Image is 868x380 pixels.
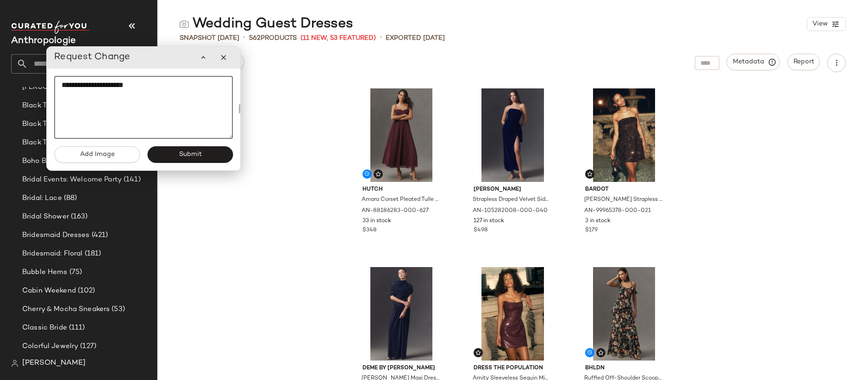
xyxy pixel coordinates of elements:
[11,21,90,34] img: cfy_white_logo.C9jOOHJF.svg
[362,364,441,373] span: Deme by [PERSON_NAME]
[585,226,598,235] span: $179
[362,226,376,235] span: $348
[362,196,440,204] span: Amara Corset Pleated Tulle Fit & Flare Midi Dress by Hutch in Red, Women's, Size: 14, Polyester/T...
[362,217,391,225] span: 33 in stock
[578,88,671,182] img: 99965378_021_b
[362,207,429,215] span: AN-88186283-000-627
[355,88,448,182] img: 88186283_627_b
[78,341,96,352] span: (127)
[67,323,85,333] span: (111)
[474,186,552,194] span: [PERSON_NAME]
[475,350,481,355] img: svg%3e
[474,226,487,235] span: $498
[122,174,141,185] span: (141)
[90,230,108,241] span: (421)
[62,193,77,204] span: (88)
[22,230,90,241] span: Bridesmaid Dresses
[812,20,828,28] span: View
[466,267,559,361] img: 103271375_068_b
[380,32,382,44] span: •
[68,267,82,278] span: (75)
[22,137,85,148] span: Black Tie Wedding
[22,193,62,204] span: Bridal: Lace
[22,304,110,315] span: Cherry & Mocha Sneakers
[584,196,662,204] span: [PERSON_NAME] Strapless Mini Dress by [PERSON_NAME] in Brown, Women's, Size: 10, Polyester at Ant...
[178,151,201,158] span: Submit
[22,249,83,259] span: Bridesmaid: Floral
[300,33,376,43] span: (11 New, 53 Featured)
[22,286,76,296] span: Cabin Weekend
[473,207,548,215] span: AN-105282008-000-040
[22,323,67,333] span: Classic Bride
[22,82,108,93] span: [PERSON_NAME] Beauty
[727,54,780,70] button: Metadata
[585,186,663,194] span: Bardot
[355,267,448,361] img: 104169883_041_b
[22,267,68,278] span: Bubble Hems
[474,217,504,225] span: 127 in stock
[587,171,593,177] img: svg%3e
[249,35,261,42] span: 562
[375,171,381,177] img: svg%3e
[22,358,86,369] span: [PERSON_NAME]
[110,304,125,315] span: (53)
[578,267,671,361] img: 103646824_009_b
[249,33,297,43] div: Products
[22,341,78,352] span: Colorful Jewelry
[474,364,552,373] span: Dress The Population
[147,146,233,163] button: Submit
[243,32,245,44] span: •
[76,286,95,296] span: (102)
[22,156,59,167] span: Boho Bride
[466,88,559,182] img: 105282008_040_b
[584,207,651,215] span: AN-99965378-000-021
[386,33,445,43] p: Exported [DATE]
[11,360,19,367] img: svg%3e
[69,212,88,222] span: (163)
[585,217,611,225] span: 3 in stock
[787,54,820,70] button: Report
[83,249,101,259] span: (181)
[22,119,104,130] span: Black Tie Event Dresses
[22,174,122,185] span: Bridal Events: Welcome Party
[180,15,353,33] div: Wedding Guest Dresses
[11,36,76,46] span: Current Company Name
[180,33,239,43] span: Snapshot [DATE]
[793,58,814,66] span: Report
[22,212,69,222] span: Bridal Shower
[585,364,663,373] span: BHLDN
[732,58,774,66] span: Metadata
[598,350,604,355] img: svg%3e
[362,186,441,194] span: Hutch
[807,17,846,31] button: View
[22,100,82,111] span: Black Tie Dresses
[473,196,551,204] span: Strapless Draped Velvet Side-Slit Maxi Dress by [PERSON_NAME] in Blue, Women's, Size: 2, Polyeste...
[180,19,189,29] img: svg%3e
